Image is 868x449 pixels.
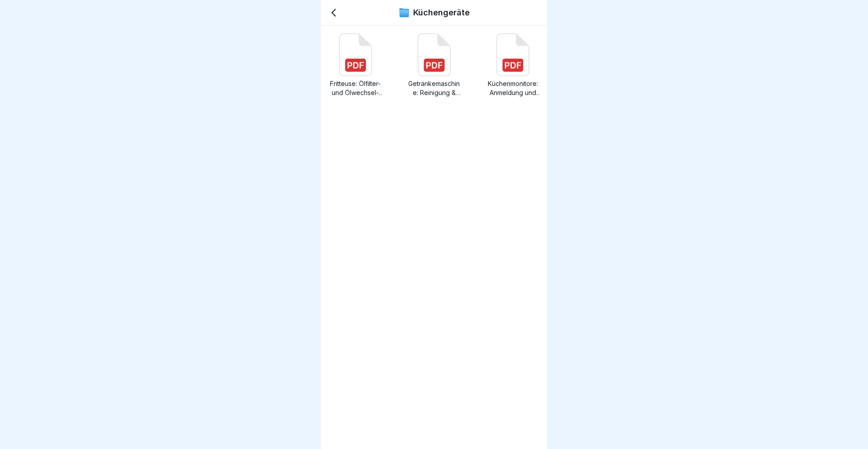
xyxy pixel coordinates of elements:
a: Fritteuse: Ölfilter- und Ölwechsel-Prozess [328,33,382,97]
p: Küchengeräte [413,8,470,18]
a: Küchenmonitore: Anmeldung und Einrichtung [486,33,540,97]
p: Getränkemaschine: Reinigung & Wartung [407,79,461,97]
a: Getränkemaschine: Reinigung & Wartung [407,33,461,97]
p: Fritteuse: Ölfilter- und Ölwechsel-Prozess [328,79,382,97]
p: Küchenmonitore: Anmeldung und Einrichtung [486,79,540,97]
